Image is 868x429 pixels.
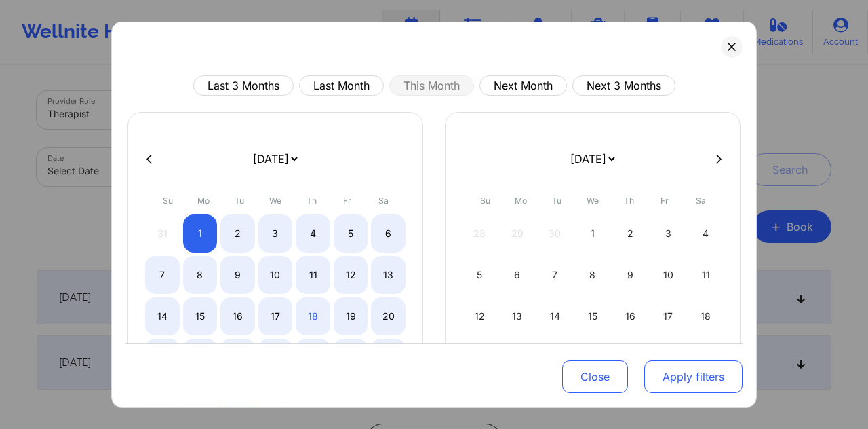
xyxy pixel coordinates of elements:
[296,297,330,335] div: Thu Sep 18 2025
[163,195,173,206] abbr: Sunday
[220,297,255,335] div: Tue Sep 16 2025
[183,214,218,253] div: Mon Sep 01 2025
[624,195,634,206] abbr: Thursday
[587,195,599,206] abbr: Wednesday
[235,195,244,206] abbr: Tuesday
[145,339,180,377] div: Sun Sep 21 2025
[197,195,210,206] abbr: Monday
[572,75,675,96] button: Next 3 Months
[613,297,648,335] div: Thu Oct 16 2025
[562,360,628,393] button: Close
[576,297,610,335] div: Wed Oct 15 2025
[296,339,330,377] div: Thu Sep 25 2025
[258,214,293,253] div: Wed Sep 03 2025
[613,256,648,294] div: Thu Oct 09 2025
[343,195,351,206] abbr: Friday
[688,297,723,335] div: Sat Oct 18 2025
[371,297,406,335] div: Sat Sep 20 2025
[145,297,180,335] div: Sun Sep 14 2025
[299,75,384,96] button: Last Month
[371,339,406,377] div: Sat Sep 27 2025
[296,214,330,253] div: Thu Sep 04 2025
[334,339,368,377] div: Fri Sep 26 2025
[334,214,368,253] div: Fri Sep 05 2025
[651,256,686,294] div: Fri Oct 10 2025
[500,339,535,377] div: Mon Oct 20 2025
[538,339,572,377] div: Tue Oct 21 2025
[334,256,368,294] div: Fri Sep 12 2025
[660,195,669,206] abbr: Friday
[480,195,490,206] abbr: Sunday
[552,195,561,206] abbr: Tuesday
[613,214,648,253] div: Thu Oct 02 2025
[576,214,610,253] div: Wed Oct 01 2025
[183,297,218,335] div: Mon Sep 15 2025
[688,256,723,294] div: Sat Oct 11 2025
[193,75,294,96] button: Last 3 Months
[576,256,610,294] div: Wed Oct 08 2025
[688,214,723,253] div: Sat Oct 04 2025
[220,339,255,377] div: Tue Sep 23 2025
[378,195,389,206] abbr: Saturday
[334,297,368,335] div: Fri Sep 19 2025
[258,339,293,377] div: Wed Sep 24 2025
[258,256,293,294] div: Wed Sep 10 2025
[613,339,648,377] div: Thu Oct 23 2025
[296,256,330,294] div: Thu Sep 11 2025
[220,214,255,253] div: Tue Sep 02 2025
[371,214,406,253] div: Sat Sep 06 2025
[307,195,317,206] abbr: Thursday
[538,297,572,335] div: Tue Oct 14 2025
[389,75,474,96] button: This Month
[576,339,610,377] div: Wed Oct 22 2025
[500,256,535,294] div: Mon Oct 06 2025
[183,256,218,294] div: Mon Sep 08 2025
[651,297,686,335] div: Fri Oct 17 2025
[688,339,723,377] div: Sat Oct 25 2025
[183,339,218,377] div: Mon Sep 22 2025
[371,256,406,294] div: Sat Sep 13 2025
[462,297,497,335] div: Sun Oct 12 2025
[651,214,686,253] div: Fri Oct 03 2025
[220,256,255,294] div: Tue Sep 09 2025
[500,297,535,335] div: Mon Oct 13 2025
[479,75,567,96] button: Next Month
[269,195,281,206] abbr: Wednesday
[515,195,527,206] abbr: Monday
[145,256,180,294] div: Sun Sep 07 2025
[651,339,686,377] div: Fri Oct 24 2025
[644,360,743,393] button: Apply filters
[538,256,572,294] div: Tue Oct 07 2025
[258,297,293,335] div: Wed Sep 17 2025
[462,339,497,377] div: Sun Oct 19 2025
[462,256,497,294] div: Sun Oct 05 2025
[696,195,706,206] abbr: Saturday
